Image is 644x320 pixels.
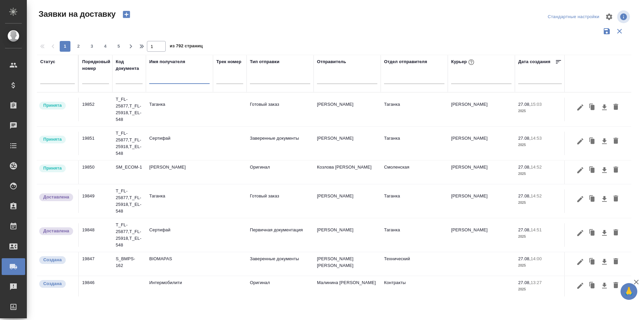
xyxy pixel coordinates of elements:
td: Таганка [381,189,448,213]
button: Клонировать [586,227,599,239]
div: Дата создания [518,58,550,65]
p: 27.08, [518,193,531,198]
button: Редактировать [575,164,586,177]
td: Интермобилити [146,276,213,300]
p: 2025 [518,142,562,148]
p: 2025 [518,286,562,293]
td: [PERSON_NAME] [314,132,381,155]
td: Таганка [381,132,448,155]
button: Удалить [610,164,622,177]
button: Редактировать [575,279,586,292]
p: 27.08, [518,280,531,285]
button: Скачать [599,135,610,148]
td: Заверенные документы [247,252,314,276]
button: Клонировать [586,193,599,205]
button: Сохранить фильтры [600,25,613,38]
p: 27.08, [518,165,531,170]
td: [PERSON_NAME] [314,189,381,213]
td: [PERSON_NAME] [448,98,515,121]
p: 14:52 [531,193,542,198]
div: Имя получателя [149,58,185,65]
div: Новая заявка, еще не передана в работу [39,256,75,265]
button: Скачать [599,227,610,239]
p: 27.08, [518,227,531,232]
span: 5 [113,43,124,50]
button: Сбросить фильтры [613,25,626,38]
td: 19850 [79,161,112,184]
div: split button [546,12,601,22]
td: [PERSON_NAME] [448,161,515,184]
td: Готовый заказ [247,98,314,121]
td: 19851 [79,132,112,155]
p: 27.08, [518,136,531,141]
td: Заверенные документы [247,132,314,155]
td: Таганка [381,98,448,121]
div: Документы доставлены, фактическая дата доставки проставиться автоматически [39,227,75,236]
button: Редактировать [575,135,586,148]
td: T_FL-25877,T_FL-25918,T_EL-548 [112,218,146,252]
button: Редактировать [575,193,586,205]
p: 14:53 [531,136,542,141]
p: 2025 [518,199,562,206]
div: Статус [40,58,55,65]
td: [PERSON_NAME] [448,132,515,155]
td: 19847 [79,252,112,276]
div: Порядковый номер [82,58,110,72]
button: Удалить [610,279,622,292]
button: Редактировать [575,101,586,114]
span: Настроить таблицу [601,9,617,25]
p: 27.08, [518,256,531,261]
button: 3 [87,41,97,52]
p: 2025 [518,171,562,177]
div: Трек номер [216,58,241,65]
button: Клонировать [586,256,599,268]
td: T_FL-25877,T_FL-25918,T_EL-548 [112,93,146,126]
button: Скачать [599,193,610,205]
p: Принята [43,102,62,109]
td: Малинина [PERSON_NAME] [314,276,381,300]
td: [PERSON_NAME] [448,223,515,247]
button: Удалить [610,256,622,268]
td: [PERSON_NAME] [448,189,515,213]
td: T_FL-25877,T_FL-25918,T_EL-548 [112,184,146,218]
td: [PERSON_NAME] [146,161,213,184]
td: Сертифай [146,132,213,155]
button: 4 [100,41,111,52]
td: Козлова [PERSON_NAME] [314,161,381,184]
td: Таганка [146,189,213,213]
button: Удалить [610,193,622,205]
span: 2 [73,43,84,50]
p: 2025 [518,233,562,240]
button: Удалить [610,101,622,114]
p: 14:00 [531,256,542,261]
p: Принята [43,136,62,143]
button: Удалить [610,227,622,239]
td: [PERSON_NAME] [PERSON_NAME] [314,252,381,276]
div: Новая заявка, еще не передана в работу [39,279,75,288]
td: [PERSON_NAME] [314,98,381,121]
td: Контракты [381,276,448,300]
td: 19846 [79,276,112,300]
button: 2 [73,41,84,52]
span: Посмотреть информацию [617,10,631,23]
td: Первичная документация [247,223,314,247]
td: 19848 [79,223,112,247]
button: Клонировать [586,164,599,177]
button: 🙏 [621,283,637,300]
p: Создана [43,280,62,287]
button: Клонировать [586,279,599,292]
p: Доставлена [43,194,69,200]
td: Технический [381,252,448,276]
button: Создать [118,9,135,20]
button: Скачать [599,164,610,177]
span: из 792 страниц [170,42,203,52]
p: 15:03 [531,102,542,107]
td: 19852 [79,98,112,121]
p: 14:51 [531,227,542,232]
div: Код документа [116,58,143,72]
p: 13:27 [531,280,542,285]
button: Удалить [610,135,622,148]
button: Редактировать [575,256,586,268]
p: 14:52 [531,165,542,170]
button: 5 [113,41,124,52]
